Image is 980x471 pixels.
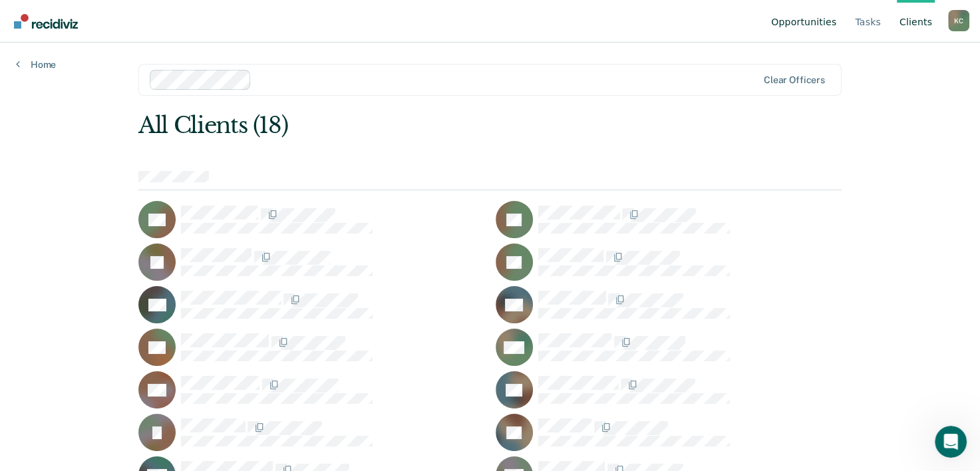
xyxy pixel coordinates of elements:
[935,426,967,458] iframe: Intercom live chat
[14,14,78,29] img: Recidiviz
[16,59,56,71] a: Home
[948,10,969,31] div: K C
[764,75,825,86] div: Clear officers
[138,112,701,139] div: All Clients (18)
[948,10,969,31] button: Profile dropdown button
